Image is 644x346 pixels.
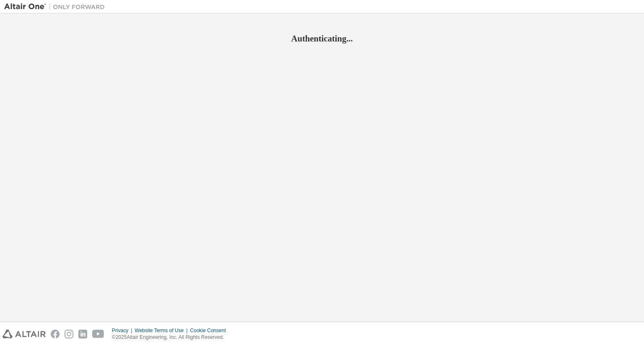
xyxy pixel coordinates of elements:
[112,334,231,341] p: © 2025 Altair Engineering, Inc. All Rights Reserved.
[78,330,87,338] img: linkedin.svg
[92,330,104,338] img: youtube.svg
[65,330,73,338] img: instagram.svg
[4,3,109,11] img: Altair One
[3,330,46,338] img: altair_logo.svg
[112,327,135,334] div: Privacy
[135,327,190,334] div: Website Terms of Use
[190,327,231,334] div: Cookie Consent
[51,330,60,338] img: facebook.svg
[4,33,640,44] h2: Authenticating...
